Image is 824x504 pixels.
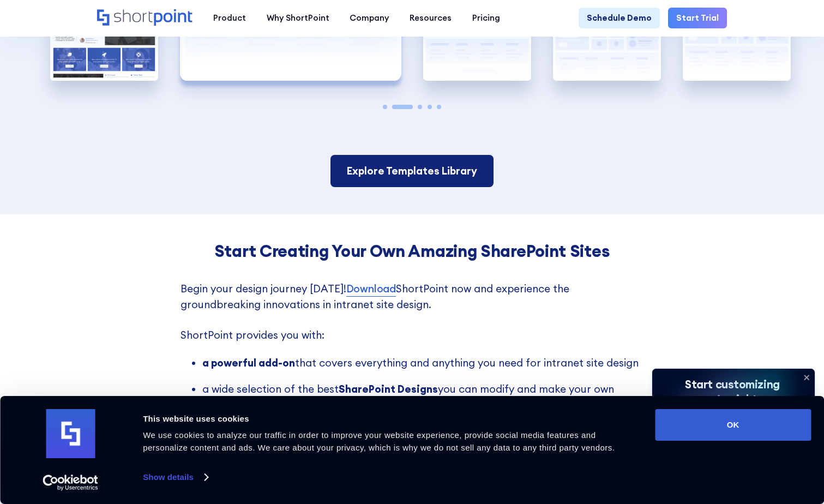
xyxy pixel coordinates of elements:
div: Product [213,12,246,25]
li: a wide selection of the best you can modify and make your own [202,381,644,397]
a: Download [346,281,396,296]
h4: Start Creating Your Own Amazing SharePoint Sites [181,242,644,261]
span: Go to slide 4 [428,105,432,109]
div: This website uses cookies [143,412,630,425]
button: OK [655,409,811,441]
a: Start Trial [668,8,727,28]
span: Go to slide 2 [392,105,413,109]
div: Pricing [472,12,500,25]
a: Show details [143,469,207,485]
strong: SharePoint Designs [339,382,438,395]
div: Company [350,12,389,25]
span: Go to slide 5 [437,105,441,109]
a: Why ShortPoint [256,8,340,28]
a: Schedule Demo [579,8,660,28]
a: Resources [399,8,462,28]
li: that covers everything and anything you need for intranet site design [202,355,644,370]
img: logo [46,409,95,458]
strong: a powerful add-on [202,356,295,369]
a: Explore Templates Library [330,155,494,187]
a: Pricing [462,8,510,28]
div: Why ShortPoint [267,12,329,25]
span: We use cookies to analyze our traffic in order to improve your website experience, provide social... [143,430,615,452]
p: Begin your design journey [DATE]! ShortPoint now and experience the groundbreaking innovations in... [181,281,644,343]
a: Product [203,8,256,28]
a: Home [97,9,193,27]
span: Go to slide 1 [383,105,387,109]
a: Company [340,8,400,28]
span: Go to slide 3 [418,105,422,109]
div: Resources [410,12,452,25]
a: Usercentrics Cookiebot - opens in a new window [23,475,118,491]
